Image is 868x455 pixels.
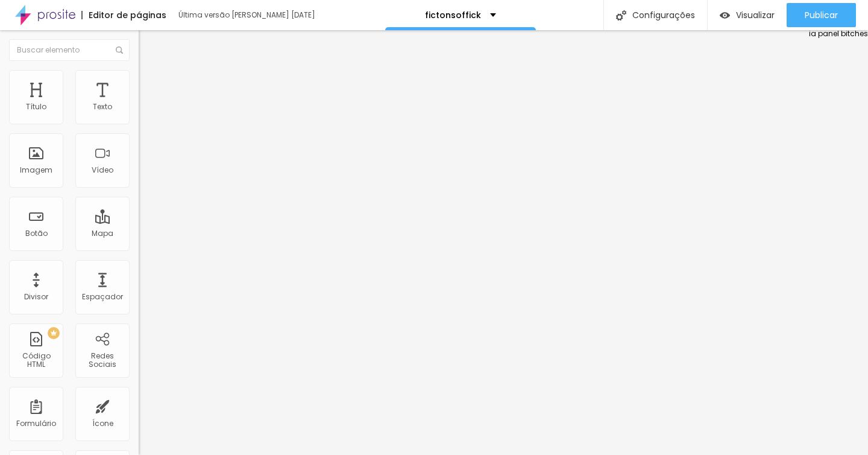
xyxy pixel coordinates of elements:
div: Editor de páginas [81,11,166,19]
div: Vídeo [92,166,113,174]
span: Visualizar [736,10,775,20]
div: Ícone [92,419,113,428]
div: Botão [25,229,48,238]
span: Publicar [805,10,838,20]
button: Visualizar [708,3,787,27]
img: Icone [116,46,123,54]
img: view-1.svg [720,10,730,21]
button: Publicar [787,3,856,27]
div: Imagem [20,166,52,174]
div: Última versão [PERSON_NAME] [DATE] [178,11,317,19]
p: fictonsoffick [425,11,481,19]
input: Buscar elemento [9,39,130,61]
div: Código HTML [12,352,60,369]
iframe: Editor [139,30,868,455]
div: Espaçador [82,293,123,301]
div: Redes Sociais [78,352,126,369]
div: Título [26,103,46,111]
div: Formulário [16,419,56,428]
div: Texto [93,103,112,111]
div: Divisor [24,293,48,301]
img: Icone [616,10,626,21]
div: Mapa [92,229,113,238]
